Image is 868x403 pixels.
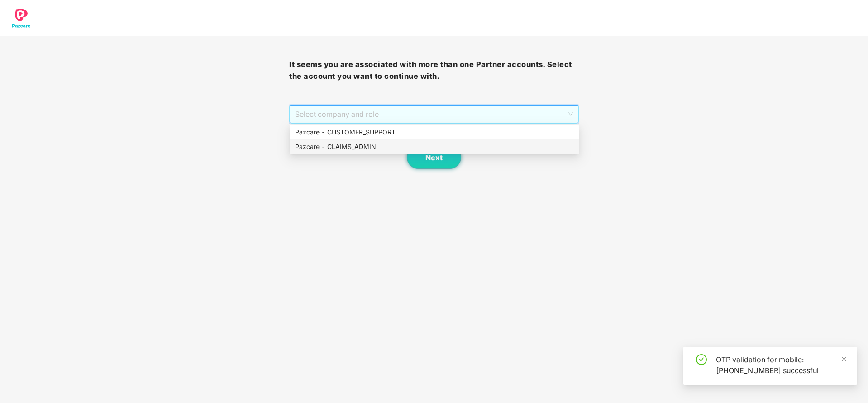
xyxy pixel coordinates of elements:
[290,139,579,154] div: Pazcare - CLAIMS_ADMIN
[407,146,461,169] button: Next
[696,354,707,365] span: check-circle
[716,354,846,376] div: OTP validation for mobile: [PHONE_NUMBER] successful
[841,356,847,362] span: close
[295,142,573,152] div: Pazcare - CLAIMS_ADMIN
[295,127,573,137] div: Pazcare - CUSTOMER_SUPPORT
[289,59,578,82] h3: It seems you are associated with more than one Partner accounts. Select the account you want to c...
[425,154,443,162] span: Next
[295,106,572,123] span: Select company and role
[290,125,579,139] div: Pazcare - CUSTOMER_SUPPORT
